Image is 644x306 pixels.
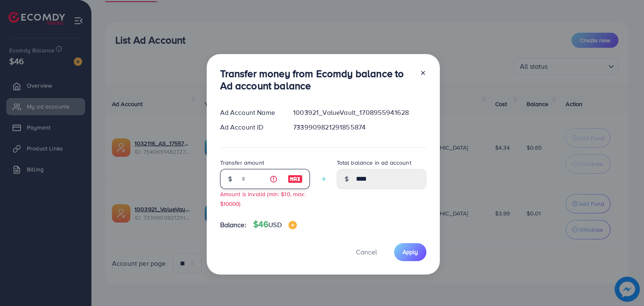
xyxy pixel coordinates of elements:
button: Cancel [345,243,387,261]
div: 1003921_ValueVault_1708955941628 [286,108,433,117]
div: 7339909821291855874 [286,122,433,132]
img: image [288,174,303,184]
span: Apply [402,248,418,256]
button: Apply [394,243,426,261]
label: Total balance in ad account [337,158,411,167]
span: USD [268,220,281,229]
h3: Transfer money from Ecomdy balance to Ad account balance [220,67,413,92]
small: Amount is invalid (min: $10, max: $10000) [220,190,306,207]
label: Transfer amount [220,158,264,167]
span: Cancel [356,247,377,257]
div: Ad Account Name [213,108,287,117]
h4: $46 [253,219,297,230]
div: Ad Account ID [213,122,287,132]
img: image [288,221,297,229]
span: Balance: [220,220,247,230]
